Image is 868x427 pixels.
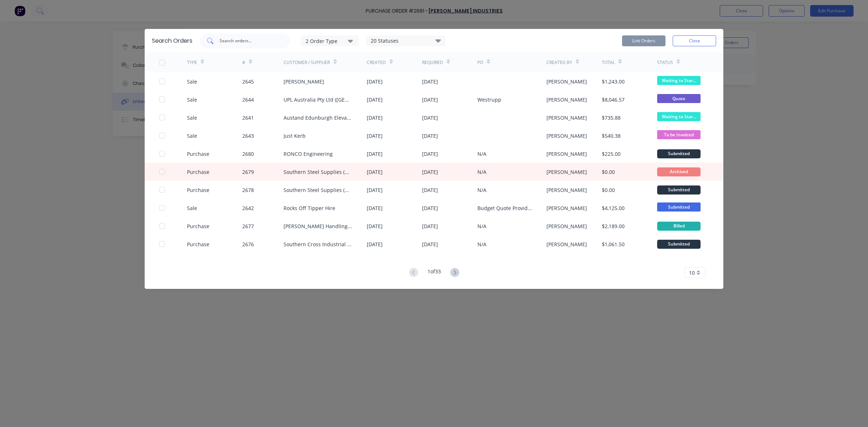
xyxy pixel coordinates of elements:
div: $4,125.00 [602,204,625,212]
div: $735.88 [602,114,621,121]
div: [PERSON_NAME] [546,222,587,230]
div: [PERSON_NAME] [546,114,587,121]
div: [DATE] [367,132,383,140]
div: 20 Statuses [366,37,445,45]
input: Search orders... [219,37,279,44]
div: [DATE] [422,132,438,140]
div: 2680 [242,150,254,158]
div: Purchase [187,150,209,158]
div: N/A [477,240,486,248]
div: Sale [187,204,197,212]
div: Austand Edunburgh Elevators [284,114,352,121]
div: TYPE [187,59,197,66]
div: $0.00 [602,186,615,194]
div: $540.38 [602,132,621,140]
div: [PERSON_NAME] [546,78,587,85]
div: [DATE] [367,186,383,194]
div: [PERSON_NAME] [546,240,587,248]
div: Created [367,59,386,66]
div: [PERSON_NAME] [546,186,587,194]
div: [PERSON_NAME] [546,204,587,212]
div: 2679 [242,168,254,176]
span: 10 [689,269,695,277]
button: 2 Order Type [301,35,359,46]
div: Submitted [657,149,701,158]
div: 1 of 33 [427,268,441,278]
div: [DATE] [422,168,438,176]
div: Archived [657,167,701,176]
div: Purchase [187,186,209,194]
div: [DATE] [422,204,438,212]
div: PO [477,59,483,66]
button: Link Orders [622,35,665,46]
div: 2677 [242,222,254,230]
div: [PERSON_NAME] Handling Equipment Pty Ltd [284,222,352,230]
div: [DATE] [367,78,383,85]
div: [PERSON_NAME] [546,132,587,140]
div: [DATE] [367,240,383,248]
div: N/A [477,168,486,176]
div: Total [602,59,615,66]
div: Just Kerb [284,132,306,140]
div: Sale [187,96,197,103]
div: [PERSON_NAME] [284,78,324,85]
div: 2676 [242,240,254,248]
div: [DATE] [422,96,438,103]
div: N/A [477,222,486,230]
div: Submitted [657,240,701,249]
div: [DATE] [367,96,383,103]
div: [PERSON_NAME] [546,168,587,176]
div: Southern Steel Supplies (Adsteel Brokers T/as) [284,186,352,194]
div: Sale [187,132,197,140]
span: Waiting to Star... [657,112,701,121]
div: 2 Order Type [306,37,354,44]
div: Purchase [187,222,209,230]
div: $2,189.00 [602,222,625,230]
div: [PERSON_NAME] [546,96,587,103]
div: $1,061.50 [602,240,625,248]
div: Status [657,59,673,66]
div: Sale [187,114,197,121]
div: Required [422,59,443,66]
div: [DATE] [367,150,383,158]
div: Purchase [187,240,209,248]
div: N/A [477,186,486,194]
button: Close [673,35,716,46]
div: Billed [657,222,701,231]
div: [DATE] [422,186,438,194]
div: Submitted [657,185,701,195]
div: Southern Cross Industrial Supplies PL [284,240,352,248]
div: [DATE] [422,114,438,121]
div: Created By [546,59,572,66]
div: [DATE] [422,150,438,158]
div: # [242,59,245,66]
div: $8,046.57 [602,96,625,103]
div: Westrupp [477,96,501,103]
div: 2643 [242,132,254,140]
div: [DATE] [367,114,383,121]
span: Waiting to Star... [657,76,701,85]
span: Quote [657,94,701,103]
div: [DATE] [367,222,383,230]
div: Budget Quote Provided [477,204,532,212]
div: Customer / Supplier [284,59,330,66]
div: Southern Steel Supplies (Adsteel Brokers T/as) [284,168,352,176]
div: N/A [477,150,486,158]
span: To be Invoiced [657,130,701,139]
span: Submitted [657,202,701,212]
div: 2642 [242,204,254,212]
div: [DATE] [367,168,383,176]
div: Search Orders [152,37,192,45]
div: $1,243.00 [602,78,625,85]
div: 2641 [242,114,254,121]
div: Sale [187,78,197,85]
div: Purchase [187,168,209,176]
div: 2645 [242,78,254,85]
div: 2678 [242,186,254,194]
div: $225.00 [602,150,621,158]
div: [PERSON_NAME] [546,150,587,158]
div: [DATE] [422,78,438,85]
div: RONCO Engineering [284,150,333,158]
div: $0.00 [602,168,615,176]
div: [DATE] [422,222,438,230]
